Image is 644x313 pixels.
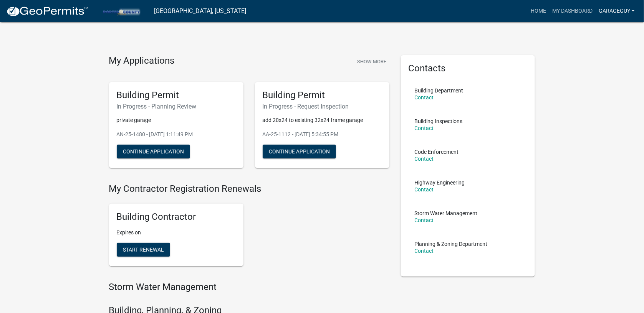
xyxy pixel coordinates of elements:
img: Porter County, Indiana [94,6,148,16]
p: AA-25-1112 - [DATE] 5:34:55 PM [263,130,382,138]
p: Code Enforcement [415,149,459,155]
p: Storm Water Management [415,211,478,216]
p: Planning & Zoning Department [415,241,488,247]
span: Start Renewal [123,247,164,253]
h4: My Contractor Registration Renewals [109,183,389,194]
h5: Building Permit [117,90,236,101]
h5: Contacts [409,63,528,74]
h6: In Progress - Request Inspection [263,103,382,110]
a: Contact [415,186,434,193]
h6: In Progress - Planning Review [117,103,236,110]
button: Continue Application [263,145,336,158]
p: Highway Engineering [415,180,465,185]
h5: Building Permit [263,90,382,101]
a: Contact [415,156,434,162]
p: Building Department [415,88,464,93]
a: Contact [415,217,434,223]
a: Contact [415,248,434,254]
button: Continue Application [117,145,190,158]
a: Garageguy [596,4,638,18]
p: Expires on [117,229,236,237]
a: My Dashboard [549,4,596,18]
p: private garage [117,116,236,124]
wm-registration-list-section: My Contractor Registration Renewals [109,183,389,272]
a: [GEOGRAPHIC_DATA], [US_STATE] [154,5,246,18]
h4: Storm Water Management [109,282,389,293]
p: Building Inspections [415,119,463,124]
a: Home [528,4,549,18]
button: Show More [354,55,389,68]
a: Contact [415,125,434,131]
h4: My Applications [109,55,175,67]
h5: Building Contractor [117,211,236,222]
button: Start Renewal [117,243,170,257]
a: Contact [415,94,434,100]
p: add 20x24 to existing 32x24 frame garage [263,116,382,124]
p: AN-25-1480 - [DATE] 1:11:49 PM [117,130,236,138]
